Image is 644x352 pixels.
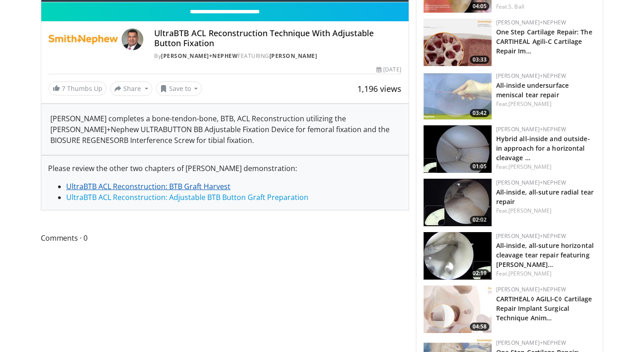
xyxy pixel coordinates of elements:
button: Save to [156,81,202,96]
a: [PERSON_NAME]+Nephew [496,339,566,347]
div: Feat. [496,270,595,278]
div: Feat. [496,3,595,11]
span: 03:42 [470,109,489,117]
a: UltraBTB ACL Reconstruction: BTB Graft Harvest [66,181,230,191]
div: Feat. [496,100,595,108]
a: [PERSON_NAME]+Nephew [496,72,566,80]
a: 02:02 [424,179,492,226]
a: [PERSON_NAME] [508,163,551,171]
span: 01:05 [470,162,489,171]
a: S. Ball [508,3,524,10]
img: 02c34c8e-0ce7-40b9-85e3-cdd59c0970f9.150x105_q85_crop-smart_upscale.jpg [424,72,492,119]
a: CARTIHEAL◊ AGILI-C◊ Cartilage Repair Implant Surgical Technique Anim… [496,295,592,322]
a: 03:42 [424,72,492,119]
img: 364c13b8-bf65-400b-a941-5a4a9c158216.150x105_q85_crop-smart_upscale.jpg [424,125,492,173]
img: Smith+Nephew [49,29,118,50]
a: All-inside, all-suture horizontal cleavage tear repair featuring [PERSON_NAME]… [496,241,594,269]
a: [PERSON_NAME]+Nephew [496,179,566,186]
span: 04:05 [470,2,489,10]
span: 04:58 [470,323,489,331]
img: 0d962de6-6f40-43c7-a91b-351674d85659.150x105_q85_crop-smart_upscale.jpg [424,285,492,333]
img: 173c071b-399e-4fbc-8156-5fdd8d6e2d0e.150x105_q85_crop-smart_upscale.jpg [424,232,492,280]
img: Avatar [122,29,143,50]
a: 01:05 [424,125,492,173]
span: 02:02 [470,216,489,224]
a: [PERSON_NAME] [508,207,551,214]
a: [PERSON_NAME] [269,52,317,60]
div: [DATE] [376,66,401,74]
div: Feat. [496,163,595,171]
a: [PERSON_NAME]+Nephew [496,125,566,133]
span: 03:33 [470,56,489,64]
img: 781f413f-8da4-4df1-9ef9-bed9c2d6503b.150x105_q85_crop-smart_upscale.jpg [424,19,492,66]
a: All-inside undersurface meniscal tear repair [496,81,569,99]
span: 02:19 [470,269,489,277]
button: Share [110,81,152,96]
a: [PERSON_NAME]+Nephew [496,285,566,293]
a: 03:33 [424,19,492,66]
h4: UltraBTB ACL Reconstruction Technique With Adjustable Button Fixation [154,29,401,48]
a: [PERSON_NAME]+Nephew [496,232,566,240]
a: [PERSON_NAME] [508,100,551,108]
span: 7 [62,84,65,93]
a: 04:58 [424,285,492,333]
a: [PERSON_NAME]+Nephew [496,19,566,26]
span: 1,196 views [357,83,401,94]
div: Feat. [496,207,595,215]
p: Please review the other two chapters of [PERSON_NAME] demonstration: [48,163,402,174]
a: Hybrid all-inside and outside-in approach for a horizontal cleavage … [496,134,590,162]
a: [PERSON_NAME]+Nephew [161,52,238,60]
a: One Step Cartilage Repair: The CARTIHEAL Agili-C Cartilage Repair Im… [496,28,592,55]
a: 7 Thumbs Up [49,81,107,95]
span: Comments 0 [41,232,409,244]
a: 02:19 [424,232,492,280]
a: All-inside, all-suture radial tear repair [496,188,594,206]
img: 0d5ae7a0-0009-4902-af95-81e215730076.150x105_q85_crop-smart_upscale.jpg [424,179,492,226]
div: By FEATURING [154,52,401,60]
div: [PERSON_NAME] completes a bone-tendon-bone, BTB, ACL Reconstruction utilizing the [PERSON_NAME]+N... [41,104,409,155]
a: UltraBTB ACL Reconstruction: Adjustable BTB Button Graft Preparation [66,192,308,202]
a: [PERSON_NAME] [508,270,551,277]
